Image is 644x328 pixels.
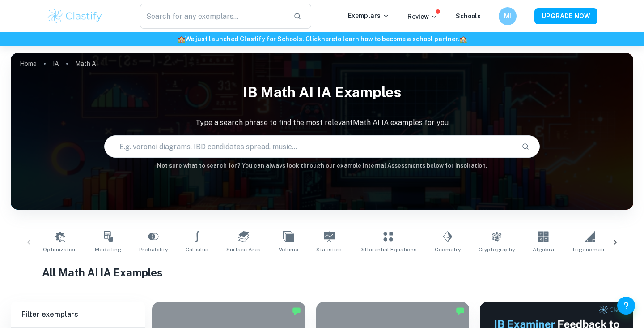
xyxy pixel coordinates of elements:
h6: We just launched Clastify for Schools. Click to learn how to become a school partner. [2,34,642,44]
span: Optimization [43,246,77,254]
img: Marked [292,306,301,315]
span: Calculus [186,246,208,254]
a: Schools [456,13,481,20]
h6: Not sure what to search for? You can always look through our example Internal Assessments below f... [11,161,633,170]
p: Exemplars [348,11,390,21]
button: Search [518,139,533,154]
p: Math AI [75,59,98,69]
span: Cryptography [479,246,515,254]
button: MI [499,7,517,25]
span: Probability [139,246,168,254]
button: Help and Feedback [617,297,635,315]
span: Trigonometry [572,246,608,254]
h6: MI [503,11,513,21]
h1: All Math AI IA Examples [42,264,602,281]
a: Home [20,57,37,70]
span: Modelling [95,246,121,254]
span: 🏫 [178,35,185,43]
h1: IB Math AI IA examples [11,78,633,107]
span: Surface Area [226,246,261,254]
p: Type a search phrase to find the most relevant Math AI IA examples for you [11,117,633,128]
span: Algebra [533,246,554,254]
a: here [321,35,335,43]
button: UPGRADE NOW [534,8,597,24]
img: Marked [456,306,465,315]
span: 🏫 [459,35,467,43]
input: E.g. voronoi diagrams, IBD candidates spread, music... [105,134,514,159]
span: Statistics [316,246,342,254]
span: Differential Equations [360,246,417,254]
input: Search for any exemplars... [140,4,286,29]
a: IA [53,57,59,70]
span: Volume [279,246,298,254]
span: Geometry [435,246,461,254]
h6: Filter exemplars [11,302,145,327]
p: Review [407,12,438,22]
img: Clastify logo [47,7,103,25]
